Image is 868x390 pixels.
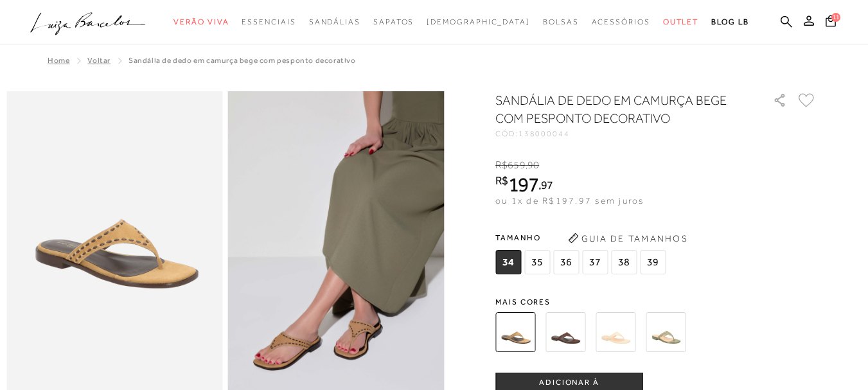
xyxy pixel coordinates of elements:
[545,312,585,352] img: SANDÁLIA DE DEDO EM CAMURÇA CAFÉ COM PESPONTO DECORATIVO
[427,17,530,26] span: [DEMOGRAPHIC_DATA]
[373,17,414,26] span: Sapatos
[495,195,644,206] span: ou 1x de R$197,97 sem juros
[611,250,637,274] span: 38
[553,250,579,274] span: 36
[495,91,736,127] h1: SANDÁLIA DE DEDO EM CAMURÇA BEGE COM PESPONTO DECORATIVO
[592,17,650,26] span: Acessórios
[87,56,111,65] a: Voltar
[563,228,692,249] button: Guia de Tamanhos
[495,312,535,352] img: SANDÁLIA DE DEDO EM CAMURÇA BEGE COM PESPONTO DECORATIVO
[48,56,69,65] a: Home
[831,12,840,21] span: 11
[711,10,748,34] a: BLOG LB
[495,159,508,171] i: R$
[242,17,296,26] span: Essenciais
[242,10,296,34] a: noSubCategoriesText
[495,175,508,186] i: R$
[527,159,539,171] span: 90
[173,17,229,26] span: Verão Viva
[538,179,553,191] i: ,
[508,173,538,196] span: 197
[640,250,666,274] span: 39
[822,13,840,31] button: 11
[309,10,360,34] a: noSubCategoriesText
[128,56,356,65] span: SANDÁLIA DE DEDO EM CAMURÇA BEGE COM PESPONTO DECORATIVO
[543,10,579,34] a: noSubCategoriesText
[663,10,699,34] a: noSubCategoriesText
[495,228,669,247] span: Tamanho
[592,10,650,34] a: noSubCategoriesText
[582,250,608,274] span: 37
[524,250,550,274] span: 35
[646,312,686,352] img: SANDÁLIA DE DEDO EM COURO VERDE OLIVA COM PESPONTO DECORATIVO
[526,159,540,171] i: ,
[596,312,635,352] img: SANDÁLIA DE DEDO EM COURO BEGE COM PESPONTO DECORATIVO
[711,17,748,26] span: BLOG LB
[543,17,579,26] span: Bolsas
[373,10,414,34] a: noSubCategoriesText
[541,178,553,191] span: 97
[427,10,530,34] a: noSubCategoriesText
[173,10,229,34] a: noSubCategoriesText
[309,17,360,26] span: Sandálias
[663,17,699,26] span: Outlet
[495,250,521,274] span: 34
[495,130,752,137] div: CÓD:
[508,159,525,171] span: 659
[495,298,817,306] span: Mais cores
[518,129,570,138] span: 138000044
